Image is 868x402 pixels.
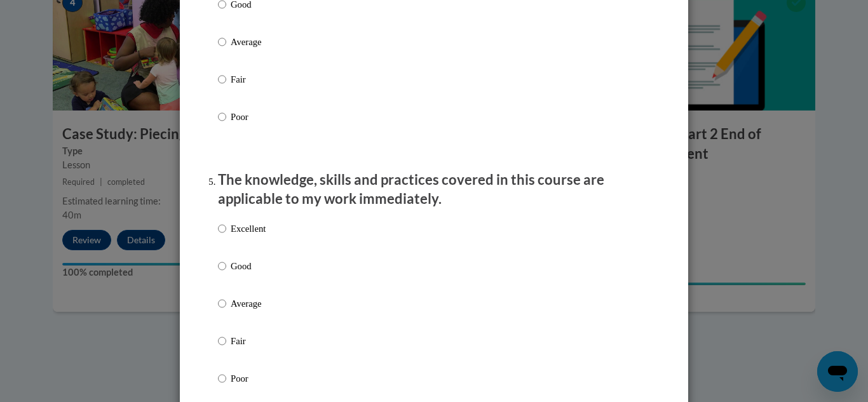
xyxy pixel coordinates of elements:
p: Excellent [231,222,266,236]
p: The knowledge, skills and practices covered in this course are applicable to my work immediately. [218,170,650,210]
input: Average [218,35,226,49]
input: Average [218,297,226,311]
input: Good [218,259,226,273]
p: Poor [231,110,266,124]
p: Fair [231,334,266,348]
p: Average [231,297,266,311]
input: Excellent [218,222,226,236]
p: Poor [231,372,266,385]
input: Poor [218,110,226,124]
input: Fair [218,334,226,348]
p: Average [231,35,266,49]
p: Good [231,259,266,273]
input: Poor [218,372,226,385]
p: Fair [231,72,266,86]
input: Fair [218,72,226,86]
